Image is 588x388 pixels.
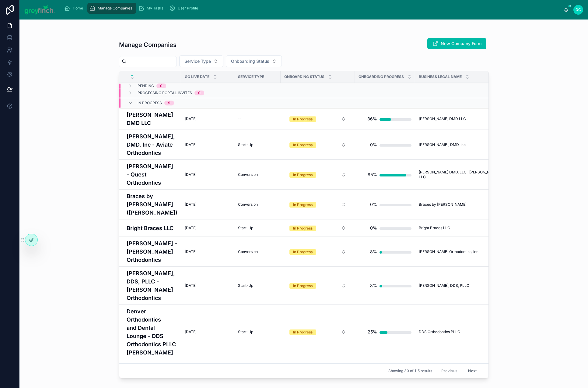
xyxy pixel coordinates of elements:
[293,329,313,335] div: In Progress
[285,113,351,124] button: Select Button
[185,116,231,121] a: [DATE]
[138,101,162,105] span: In Progress
[359,362,411,374] a: 0%
[185,142,231,147] a: [DATE]
[238,283,253,288] span: Start-Up
[185,329,231,334] a: [DATE]
[388,368,432,373] span: Showing 30 of 115 results
[238,172,277,177] a: Conversion
[285,222,351,233] button: Select Button
[368,169,377,181] div: 85%
[285,169,351,180] button: Select Button
[284,199,351,210] a: Select Button
[238,172,258,177] span: Conversion
[87,3,136,14] a: Manage Companies
[359,198,411,211] a: 0%
[238,142,277,147] a: Start-Up
[185,226,231,230] a: [DATE]
[285,139,351,150] button: Select Button
[293,226,313,231] div: In Progress
[127,239,177,264] a: [PERSON_NAME] - [PERSON_NAME] Orthodontics
[185,116,197,121] span: [DATE]
[238,329,253,334] span: Start-Up
[419,329,518,334] a: DDS Orthodontics PLLC
[370,222,377,234] div: 0%
[98,6,132,11] span: Manage Companies
[284,222,351,234] a: Select Button
[419,283,469,288] span: [PERSON_NAME], DDS, PLLC
[359,246,411,258] a: 8%
[293,283,313,289] div: In Progress
[238,249,277,254] a: Conversion
[185,202,231,207] a: [DATE]
[576,7,581,12] span: DC
[359,326,411,338] a: 25%
[238,202,258,207] span: Conversion
[370,246,377,258] div: 8%
[160,84,163,88] div: 0
[284,246,351,258] a: Select Button
[184,58,211,64] span: Service Type
[419,226,450,230] span: Bright Braces LLC
[284,280,351,291] a: Select Button
[24,5,55,15] img: App logo
[185,142,197,147] span: [DATE]
[127,111,177,127] a: [PERSON_NAME] DMD LLC
[293,142,313,148] div: In Progress
[185,249,231,254] a: [DATE]
[138,91,192,95] span: Processing Portal Invites
[231,58,269,64] span: Onboarding Status
[127,162,177,187] a: [PERSON_NAME] - Quest Orthodontics
[284,362,351,374] a: Select Button
[370,279,377,292] div: 8%
[226,55,282,67] button: Select Button
[419,142,466,147] span: [PERSON_NAME], DMD, Inc
[185,283,197,288] span: [DATE]
[370,139,377,151] div: 0%
[419,202,518,207] a: Braces by [PERSON_NAME]
[427,38,486,49] button: New Company Form
[419,283,518,288] a: [PERSON_NAME], DDS, PLLC
[285,199,351,210] button: Select Button
[419,249,478,254] span: [PERSON_NAME] Orthodontics, Inc
[359,222,411,234] a: 0%
[293,172,313,178] div: In Progress
[185,249,197,254] span: [DATE]
[168,101,170,105] div: 9
[419,170,518,180] a: [PERSON_NAME] DMD, LLC [PERSON_NAME] DMD2, LLC
[284,169,351,180] a: Select Button
[185,329,197,334] span: [DATE]
[73,6,83,11] span: Home
[441,41,481,47] span: New Company Form
[238,226,277,230] a: Start-Up
[419,249,518,254] a: [PERSON_NAME] Orthodontics, Inc
[185,202,197,207] span: [DATE]
[419,202,467,207] span: Braces by [PERSON_NAME]
[285,280,351,291] button: Select Button
[419,226,518,230] a: Bright Braces LLC
[284,139,351,151] a: Select Button
[285,362,351,373] button: Select Button
[284,326,351,338] a: Select Button
[293,249,313,255] div: In Progress
[136,3,167,14] a: My Tasks
[368,326,377,338] div: 25%
[185,226,197,230] span: [DATE]
[419,116,466,121] span: [PERSON_NAME] DMD LLC
[127,132,177,157] a: [PERSON_NAME], DMD, Inc - Aviate Orthodontics
[370,198,377,211] div: 0%
[127,192,177,217] h4: Braces by [PERSON_NAME] ([PERSON_NAME])
[179,55,223,67] button: Select Button
[238,226,253,230] span: Start-Up
[359,74,404,79] span: Onboarding Progress
[185,172,197,177] span: [DATE]
[285,326,351,337] button: Select Button
[119,41,177,49] h1: Manage Companies
[127,307,177,357] a: Denver Orthodontics and Dental Lounge - DDS Orthodontics PLLC [PERSON_NAME]
[359,169,411,181] a: 85%
[127,269,177,302] a: [PERSON_NAME], DDS, PLLC - [PERSON_NAME] Orthodontics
